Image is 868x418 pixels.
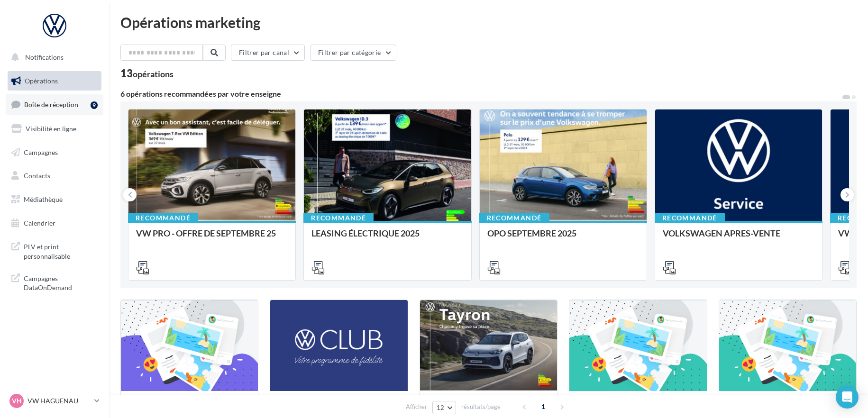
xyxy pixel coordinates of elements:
span: Campagnes DataOnDemand [24,272,98,292]
a: Campagnes DataOnDemand [6,268,103,296]
div: VOLKSWAGEN APRES-VENTE [663,228,814,247]
div: Recommandé [479,213,549,223]
div: Recommandé [655,213,725,223]
a: PLV et print personnalisable [6,236,103,264]
span: résultats/page [461,402,501,411]
p: VW HAGUENAU [27,396,91,406]
div: Recommandé [303,213,374,223]
a: Contacts [6,166,103,186]
button: Filtrer par catégorie [310,45,396,61]
div: Opérations marketing [120,15,857,29]
a: Campagnes [6,143,103,163]
a: VH VW HAGUENAU [8,392,101,410]
div: 6 opérations recommandées par votre enseigne [120,90,841,98]
span: Campagnes [24,148,58,156]
button: 12 [432,401,457,414]
span: 12 [437,404,445,411]
div: Recommandé [128,213,198,223]
span: Visibilité en ligne [26,125,76,133]
span: Afficher [406,402,427,411]
span: Médiathèque [24,195,63,203]
div: opérations [133,70,174,78]
span: Calendrier [24,219,55,227]
button: Filtrer par canal [231,45,305,61]
span: Contacts [24,172,50,180]
span: 1 [536,399,551,414]
a: Boîte de réception9 [6,94,103,115]
a: Visibilité en ligne [6,119,103,139]
div: VW PRO - OFFRE DE SEPTEMBRE 25 [136,228,288,247]
span: Boîte de réception [24,100,78,109]
div: 13 [120,68,174,79]
span: Notifications [25,53,64,61]
a: Opérations [6,71,103,91]
span: PLV et print personnalisable [24,240,98,261]
div: LEASING ÉLECTRIQUE 2025 [311,228,463,247]
button: Notifications [6,47,100,67]
span: VH [12,396,22,406]
div: OPO SEPTEMBRE 2025 [487,228,639,247]
a: Calendrier [6,213,103,233]
a: Médiathèque [6,190,103,209]
div: Open Intercom Messenger [836,386,859,409]
div: 9 [91,101,98,109]
span: Opérations [25,77,58,85]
